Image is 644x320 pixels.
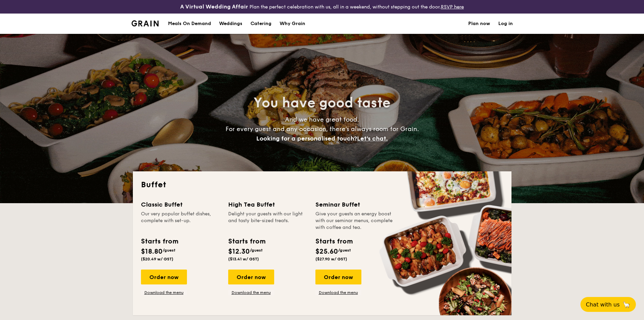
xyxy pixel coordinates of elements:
[246,14,276,34] a: Catering
[141,236,178,247] div: Starts from
[168,14,211,34] div: Meals On Demand
[580,297,636,312] button: Chat with us🦙
[215,14,246,34] a: Weddings
[315,236,352,247] div: Starts from
[141,211,220,231] div: Our very popular buffet dishes, complete with set-up.
[586,301,620,308] span: Chat with us
[228,236,265,247] div: Starts from
[315,290,361,295] a: Download the menu
[132,20,159,26] img: Grain
[141,200,220,209] div: Classic Buffet
[127,3,517,11] div: Plan the perfect celebration with us, all in a weekend, without stepping out the door.
[315,248,338,256] span: $25.60
[132,20,159,26] a: Logotype
[280,14,305,34] div: Why Grain
[228,211,307,231] div: Delight your guests with our light and tasty bite-sized treats.
[250,248,263,253] span: /guest
[141,248,163,256] span: $18.80
[141,270,187,284] div: Order now
[219,14,242,34] div: Weddings
[141,257,173,261] span: ($20.49 w/ GST)
[498,14,513,34] a: Log in
[357,135,388,142] span: Let's chat.
[315,270,361,284] div: Order now
[228,270,274,284] div: Order now
[163,248,175,253] span: /guest
[141,179,503,190] h2: Buffet
[225,116,419,142] span: And we have great food. For every guest and any occasion, there’s always room for Grain.
[228,290,274,295] a: Download the menu
[468,14,490,34] a: Plan now
[254,95,390,111] span: You have good taste
[141,290,187,295] a: Download the menu
[256,135,357,142] span: Looking for a personalised touch?
[228,257,259,261] span: ($13.41 w/ GST)
[228,200,307,209] div: High Tea Buffet
[338,248,351,253] span: /guest
[622,301,630,308] span: 🦙
[276,14,309,34] a: Why Grain
[180,3,248,11] h4: A Virtual Wedding Affair
[315,257,347,261] span: ($27.90 w/ GST)
[164,14,215,34] a: Meals On Demand
[315,211,395,231] div: Give your guests an energy boost with our seminar menus, complete with coffee and tea.
[251,14,271,34] h1: Catering
[441,4,464,10] a: RSVP here
[228,248,250,256] span: $12.30
[315,200,395,209] div: Seminar Buffet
